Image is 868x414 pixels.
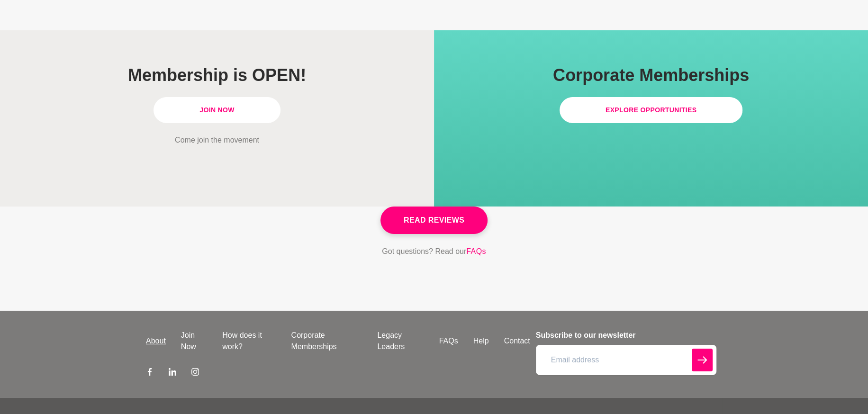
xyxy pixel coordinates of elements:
a: Corporate Memberships [283,330,370,352]
a: LinkedIn [169,368,176,379]
a: Join Now [154,97,280,123]
a: Legacy Leaders [370,330,431,352]
h4: Subscribe to our newsletter [536,330,716,341]
a: Help [466,335,497,347]
a: How does it work? [215,330,283,352]
a: Facebook [146,368,154,379]
a: Explore Opportunities [560,97,743,123]
p: Got questions? Read our [382,245,486,258]
a: About [138,335,173,347]
a: FAQs [466,245,486,258]
a: Contact [497,335,538,347]
h1: Membership is OPEN! [50,64,384,86]
h1: Corporate Memberships [484,64,818,86]
a: Join Now [173,330,215,352]
p: Come join the movement [50,135,384,146]
a: FAQs [432,335,466,347]
input: Email address [536,345,716,375]
a: Read Reviews [380,207,488,234]
a: Instagram [191,368,199,379]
